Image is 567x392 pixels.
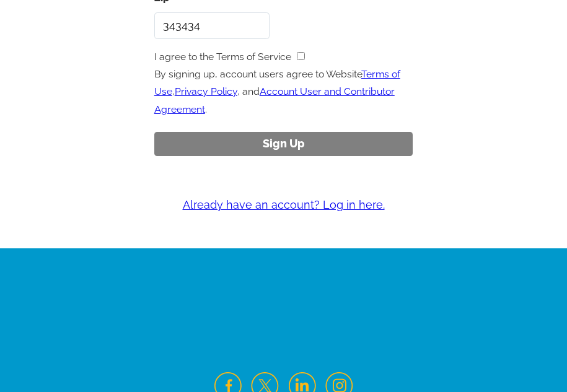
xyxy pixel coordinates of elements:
a: Account User and Contributor Agreement [154,85,395,115]
span: By signing up, account users agree to Website , , and . [154,68,400,115]
a: Privacy Policy [175,85,237,97]
a: Already have an account? Log in here. [25,187,542,224]
label: I agree to the Terms of Service [154,51,291,63]
button: Sign Up [154,132,413,156]
a: Terms of Use [154,68,400,97]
